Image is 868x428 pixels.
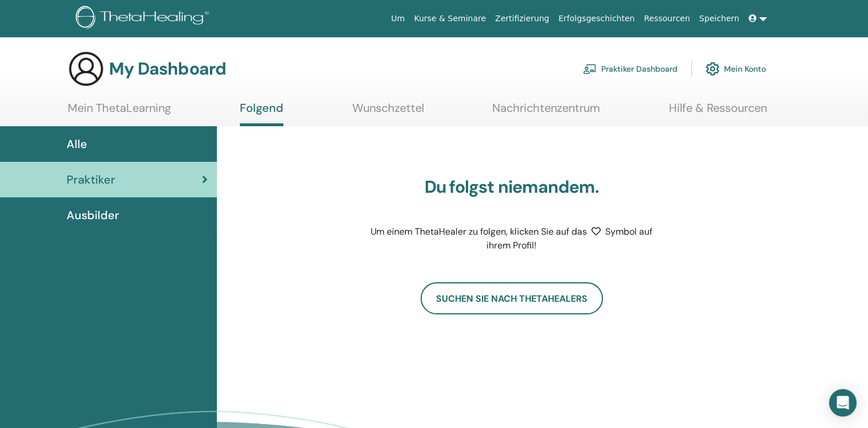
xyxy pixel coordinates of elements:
p: Um einem ThetaHealer zu folgen, klicken Sie auf das Symbol auf ihrem Profil! [368,225,655,252]
a: Kurse & Seminare [410,8,491,29]
a: Folgend [240,101,283,126]
h3: My Dashboard [109,59,226,79]
h3: Du folgst niemandem. [368,177,655,197]
a: Nachrichtenzentrum [492,101,600,123]
span: Alle [67,135,87,153]
a: Suchen Sie nach ThetaHealers [421,282,603,314]
a: Mein Konto [706,56,766,81]
img: cog.svg [706,59,719,79]
a: Ressourcen [639,8,694,29]
a: Um [387,8,410,29]
a: Speichern [695,8,744,29]
span: Praktiker [67,171,115,188]
img: chalkboard-teacher.svg [583,64,597,74]
a: Praktiker Dashboard [583,56,678,81]
span: Ausbilder [67,207,119,224]
a: Zertifizierung [491,8,554,29]
div: Open Intercom Messenger [829,389,857,417]
img: logo.png [76,6,213,32]
a: Wunschzettel [352,101,424,123]
img: generic-user-icon.jpg [68,50,104,87]
a: Erfolgsgeschichten [554,8,639,29]
a: Mein ThetaLearning [68,101,171,123]
a: Hilfe & Ressourcen [669,101,767,123]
